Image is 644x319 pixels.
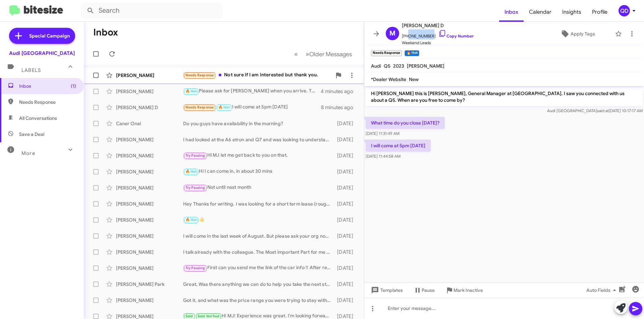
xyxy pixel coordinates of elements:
[9,28,75,44] a: Special Campaign
[19,115,57,122] span: All Conversations
[185,266,205,270] span: Try Pausing
[116,281,183,288] div: [PERSON_NAME] Park
[587,2,613,22] a: Profile
[71,83,76,89] span: (1)
[294,50,298,58] span: «
[409,76,419,82] span: New
[547,108,643,113] span: Audi [GEOGRAPHIC_DATA] [DATE] 10:17:17 AM
[93,27,118,38] h1: Inbox
[9,50,75,57] div: Audi [GEOGRAPHIC_DATA]
[183,71,332,79] div: Not sure if I am interested but thank you.
[290,47,302,61] button: Previous
[364,284,408,296] button: Templates
[366,154,400,159] span: [DATE] 11:44:58 AM
[371,63,381,69] span: Audi
[334,136,359,143] div: [DATE]
[185,314,193,318] span: Sold
[384,63,390,69] span: Q5
[183,249,334,255] div: I talk already with the colleague. The Most important Part for me would be, that I get the ev reb...
[19,83,76,89] span: Inbox
[309,51,352,58] span: Older Messages
[407,63,444,69] span: [PERSON_NAME]
[499,2,524,22] a: Inbox
[402,39,474,46] span: Weekend Leads
[334,217,359,223] div: [DATE]
[185,89,197,93] span: 🔥 Hot
[183,297,334,304] div: Got it, and what was the price range you were trying to stay within?
[183,184,334,191] div: Not until next month
[183,281,334,288] div: Great, Was there anything we can do to help you take the next steps to making this car yours?
[438,33,474,38] a: Copy Number
[306,50,309,58] span: »
[116,217,183,223] div: [PERSON_NAME]
[116,104,183,111] div: [PERSON_NAME] D
[557,2,587,22] a: Insights
[198,314,220,318] span: Sold Verified
[302,47,356,61] button: Next
[116,136,183,143] div: [PERSON_NAME]
[543,28,612,40] button: Apply Tags
[422,284,435,296] span: Pause
[402,21,474,29] span: [PERSON_NAME] D
[393,63,404,69] span: 2023
[334,249,359,255] div: [DATE]
[370,284,403,296] span: Templates
[116,88,183,95] div: [PERSON_NAME]
[334,201,359,207] div: [DATE]
[613,5,637,16] button: QD
[581,284,624,296] button: Auto Fields
[334,297,359,304] div: [DATE]
[366,87,643,106] p: Hi [PERSON_NAME] this is [PERSON_NAME], General Manager at [GEOGRAPHIC_DATA]. I saw you connected...
[185,153,205,158] span: Try Pausing
[116,265,183,271] div: [PERSON_NAME]
[183,136,334,143] div: I had looked at the A6 etron and Q7 and was looking to understand out the door prices and leasing...
[586,284,619,296] span: Auto Fields
[183,168,334,175] div: Hi I can come in, in about 30 mins
[183,152,334,159] div: Hi MJ let me get back to you on that.
[183,264,334,272] div: First can you send me the link of the car info !! After reviewing it i will let you know !!
[116,152,183,159] div: [PERSON_NAME]
[21,67,41,73] span: Labels
[185,185,205,190] span: Try Pausing
[116,233,183,239] div: [PERSON_NAME]
[334,120,359,127] div: [DATE]
[334,184,359,191] div: [DATE]
[290,47,356,61] nav: Page navigation example
[116,201,183,207] div: [PERSON_NAME]
[371,50,402,56] small: Needs Response
[185,105,214,109] span: Needs Response
[183,233,334,239] div: I will come in the last week of August. But please ask your org not to keep calling and sending m...
[116,184,183,191] div: [PERSON_NAME]
[218,105,230,109] span: 🔥 Hot
[321,88,359,95] div: 4 minutes ago
[405,50,419,56] small: 🔥 Hot
[183,87,321,95] div: Please ask for [PERSON_NAME] when you arrive. Thank you
[21,150,35,156] span: More
[321,104,359,111] div: 8 minutes ago
[453,284,483,296] span: Mark Inactive
[183,201,334,207] div: Hey Thanks for writing. I was looking for a short term lease (roughly 12-13 months), so it didn't...
[116,297,183,304] div: [PERSON_NAME]
[371,76,406,82] span: *Dealer Website
[116,72,183,79] div: [PERSON_NAME]
[334,233,359,239] div: [DATE]
[334,265,359,271] div: [DATE]
[440,284,488,296] button: Mark Inactive
[185,73,214,77] span: Needs Response
[183,103,321,111] div: I will come at 5pm [DATE]
[524,2,557,22] span: Calendar
[185,169,197,174] span: 🔥 Hot
[597,108,609,113] span: said at
[29,32,70,39] span: Special Campaign
[183,216,334,224] div: 👍
[571,28,595,40] span: Apply Tags
[366,117,445,129] p: What time do you close [DATE]?
[366,140,431,152] p: I will come at 5pm [DATE]
[183,120,334,127] div: Do you guys have availability in the morning?
[19,131,44,138] span: Save a Deal
[116,120,183,127] div: Caner Onal
[389,28,395,39] span: M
